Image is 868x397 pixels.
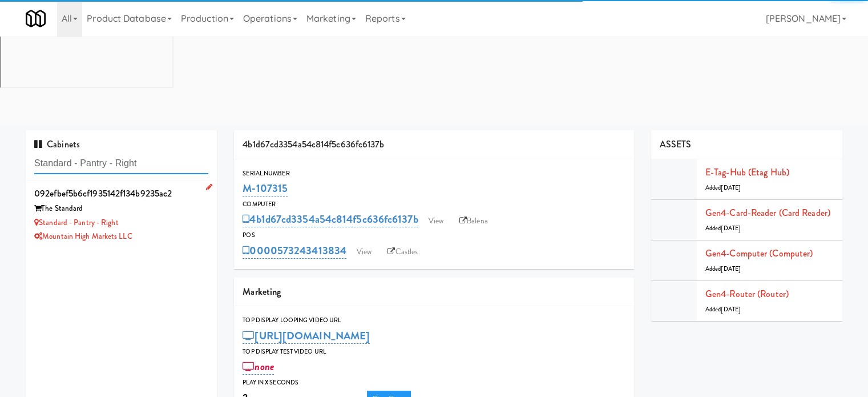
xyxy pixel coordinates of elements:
[243,243,346,259] a: 0000573243413834
[721,224,741,232] span: [DATE]
[34,231,132,242] a: Mountain High Markets LLC
[705,224,741,232] span: Added
[705,166,789,179] a: E-tag-hub (Etag Hub)
[34,202,208,216] div: The Standard
[423,212,449,230] a: View
[721,264,741,273] span: [DATE]
[243,168,625,179] div: Serial Number
[705,264,741,273] span: Added
[34,138,80,151] span: Cabinets
[34,153,208,174] input: Search cabinets
[705,305,741,314] span: Added
[243,211,418,227] a: 4b1d67cd3354a54c814f5c636fc6137b
[721,305,741,314] span: [DATE]
[243,359,274,375] a: none
[351,243,377,260] a: View
[34,217,119,228] a: Standard - Pantry - Right
[26,9,46,29] img: Micromart
[34,185,208,202] div: 092efbef5b6cf1935142f134b9235ac2
[234,130,634,159] div: 4b1d67cd3354a54c814f5c636fc6137b
[243,230,625,241] div: POS
[26,181,217,248] li: 092efbef5b6cf1935142f134b9235ac2The Standard Standard - Pantry - RightMountain High Markets LLC
[243,377,625,388] div: Play in X seconds
[660,138,692,151] span: ASSETS
[705,247,813,260] a: Gen4-computer (Computer)
[705,206,830,219] a: Gen4-card-reader (Card Reader)
[382,243,423,260] a: Castles
[243,285,281,298] span: Marketing
[243,346,625,358] div: Top Display Test Video Url
[705,287,789,300] a: Gen4-router (Router)
[243,181,288,197] a: M-107315
[721,183,741,192] span: [DATE]
[243,315,625,326] div: Top Display Looping Video Url
[243,328,370,344] a: [URL][DOMAIN_NAME]
[454,212,494,230] a: Balena
[243,199,625,210] div: Computer
[705,183,741,192] span: Added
